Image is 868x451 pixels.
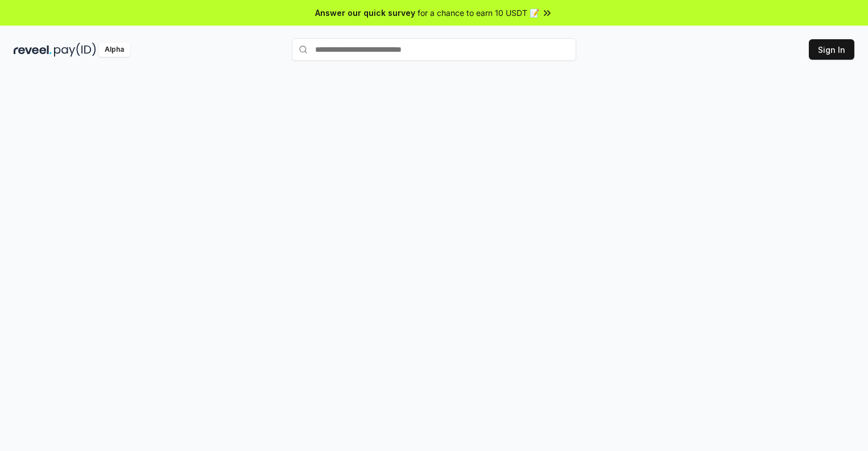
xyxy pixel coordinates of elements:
[14,43,52,57] img: reveel_dark
[418,7,539,19] span: for a chance to earn 10 USDT 📝
[54,43,96,57] img: pay_id
[98,43,130,57] div: Alpha
[809,39,854,60] button: Sign In
[315,7,415,19] span: Answer our quick survey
